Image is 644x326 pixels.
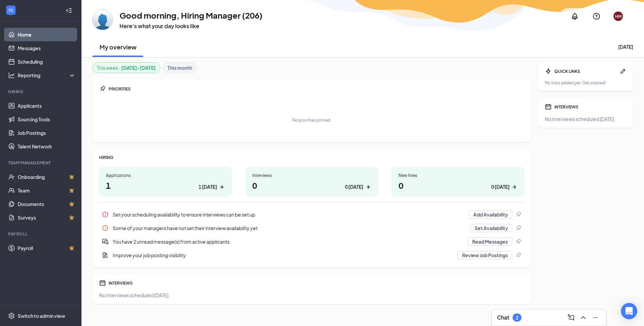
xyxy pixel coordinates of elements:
div: No interviews scheduled [DATE]. [99,292,525,299]
div: This week : [97,64,156,72]
svg: Settings [8,312,15,319]
div: Open Intercom Messenger [621,303,637,319]
svg: Pen [620,68,626,75]
a: TeamCrown [18,184,76,197]
a: DocumentAddImprove your job posting visibilityReview Job PostingsPin [99,248,525,262]
button: ComposeMessage [566,312,576,323]
button: Read Messages [468,238,512,246]
div: PRIORITIES [109,86,525,92]
div: Reporting [18,72,76,79]
div: Set your scheduling availability to ensure interviews can be set up [113,211,465,218]
div: No priorities pinned. [292,117,331,123]
svg: Calendar [545,103,552,110]
a: DoubleChatActiveYou have 2 unread message(s) from active applicantsRead MessagesPin [99,235,525,248]
a: PayrollCrown [18,241,76,255]
h1: 0 [252,180,371,191]
div: 0 [DATE] [491,183,510,190]
div: 2 [516,315,518,321]
svg: Pin [515,252,522,259]
a: DocumentsCrown [18,197,76,211]
div: Team Management [8,160,74,166]
svg: QuestionInfo [592,12,601,20]
button: Add Availability [469,210,512,219]
svg: Pin [515,211,522,218]
svg: Minimize [591,313,600,322]
svg: Analysis [8,72,15,79]
button: Review Job Postings [458,251,512,259]
svg: ArrowRight [218,184,225,190]
img: Hiring Manager (206) [92,9,113,30]
svg: Info [102,225,109,231]
a: Sourcing Tools [18,113,76,126]
a: Job Postings [18,126,76,140]
div: Hiring [8,89,74,95]
svg: Bolt [545,68,552,75]
div: [DATE] [618,43,633,50]
a: Scheduling [18,55,76,68]
h1: Good morning, Hiring Manager (206) [119,9,262,21]
h3: Here’s what your day looks like [119,22,262,30]
div: No links added yet. Get started! [545,80,626,86]
svg: Calendar [99,280,106,286]
h1: 1 [106,180,225,191]
div: 1 [DATE] [199,183,217,190]
a: SurveysCrown [18,211,76,224]
b: This month [167,64,192,72]
svg: ArrowRight [365,184,371,190]
svg: ChevronUp [579,313,587,322]
h3: Chat [497,314,509,321]
div: QUICK LINKS [554,68,617,74]
div: You have 2 unread message(s) from active applicants [113,238,464,245]
div: New hires [399,172,518,178]
a: Messages [18,41,76,55]
a: Applications11 [DATE]ArrowRight [99,167,232,197]
div: Improve your job posting visibility [113,252,454,259]
div: Set your scheduling availability to ensure interviews can be set up [99,208,525,221]
a: InfoSome of your managers have not set their interview availability yetSet AvailabilityPin [99,221,525,235]
svg: DocumentAdd [102,252,109,259]
svg: Pin [515,225,522,231]
svg: Info [102,211,109,218]
svg: DoubleChatActive [102,238,109,245]
div: No interviews scheduled [DATE]. [545,116,626,122]
div: 0 [DATE] [345,183,363,190]
button: ChevronUp [578,312,589,323]
div: Improve your job posting visibility [99,248,525,262]
div: Switch to admin view [18,312,65,319]
a: Home [18,28,76,41]
svg: ComposeMessage [567,313,575,322]
div: HM [615,14,622,19]
div: HIRING [99,155,525,160]
b: [DATE] - [DATE] [121,64,156,72]
svg: ArrowRight [511,184,518,190]
a: InfoSet your scheduling availability to ensure interviews can be set upAdd AvailabilityPin [99,208,525,221]
div: INTERVIEWS [554,104,626,110]
div: Interviews [252,172,371,178]
a: New hires00 [DATE]ArrowRight [392,167,525,197]
button: Set Availability [470,224,512,232]
svg: WorkstreamLogo [7,7,14,14]
svg: Collapse [66,7,72,14]
button: Minimize [590,312,601,323]
div: Applications [106,172,225,178]
a: Interviews00 [DATE]ArrowRight [245,167,378,197]
div: Payroll [8,231,74,237]
a: OnboardingCrown [18,170,76,184]
a: Applicants [18,99,76,113]
h2: My overview [99,43,136,51]
svg: Pin [99,85,106,92]
svg: Notifications [571,12,579,20]
div: Some of your managers have not set their interview availability yet [113,225,466,231]
div: INTERVIEWS [109,280,525,286]
div: You have 2 unread message(s) from active applicants [99,235,525,248]
a: Talent Network [18,140,76,153]
div: Some of your managers have not set their interview availability yet [99,221,525,235]
h1: 0 [399,180,518,191]
svg: Pin [515,238,522,245]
